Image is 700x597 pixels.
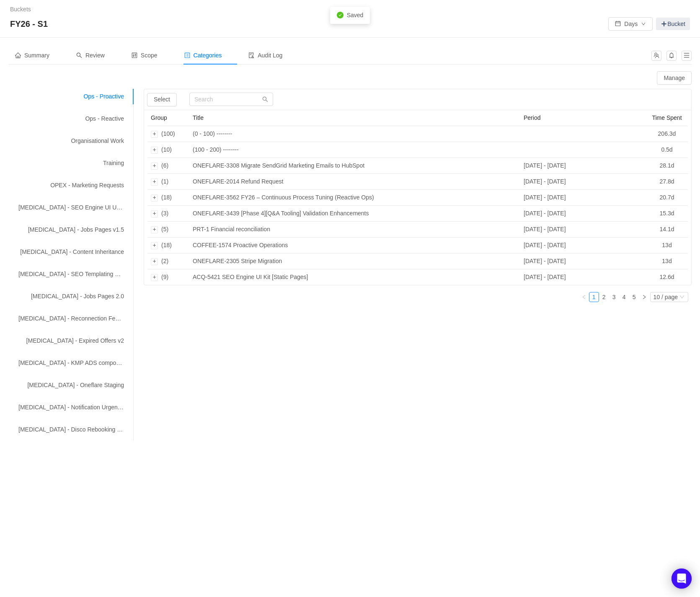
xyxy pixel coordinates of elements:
td: 15.3d [646,206,688,222]
span: Group [151,114,167,121]
div: Expand row [151,178,158,186]
span: FY26 - S1 [10,17,53,31]
span: Time Spent [652,114,682,121]
td: ACQ-5421 SEO Engine UI Kit [Static Pages] [189,269,520,285]
span: Title [193,114,204,121]
span: [DATE] - [DATE] [524,178,566,185]
i: icon: home [15,52,21,58]
div: [MEDICAL_DATA] - Oneflare Staging [8,377,134,393]
span: [DATE] - [DATE] [524,226,566,233]
i: icon: right [642,295,647,300]
li: 4 [619,292,629,302]
div: Expand row [151,131,158,138]
td: (1) [147,174,189,190]
i: icon: search [262,96,268,102]
div: OPEX - Marketing Requests [8,178,134,193]
td: 27.8d [646,174,688,190]
div: Expand row [151,210,158,217]
td: (2) [147,253,189,269]
span: [DATE] - [DATE] [524,242,566,248]
td: 20.7d [646,190,688,206]
a: 1 [589,292,599,302]
div: Expand row [151,226,158,233]
span: Saved [347,12,364,18]
span: Scope [132,52,158,59]
div: Expand row [151,147,158,154]
span: Period [524,114,540,121]
td: ONEFLARE-3308 Migrate SendGrid Marketing Emails to HubSpot [189,158,520,174]
td: 13d [646,253,688,269]
td: ONEFLARE-2305 Stripe Migration [189,253,520,269]
a: Buckets [10,6,31,13]
td: ONEFLARE-2014 Refund Request [189,174,520,190]
td: (9) [147,269,189,285]
button: Select [147,93,177,106]
td: 14.1d [646,222,688,238]
div: Organisational Work [8,133,134,149]
div: Ops - Proactive [8,89,134,104]
a: 3 [610,292,619,302]
td: 0.5d [646,142,688,158]
span: [DATE] - [DATE] [524,194,566,201]
button: icon: calendarDaysicon: down [608,17,653,31]
span: Categories [184,52,222,59]
div: [MEDICAL_DATA] - KMP ADS component MVP [8,355,134,371]
div: [MEDICAL_DATA] - Reconnection Fee Reduction [8,311,134,326]
td: 13d [646,238,688,253]
div: Open Intercom Messenger [672,569,692,589]
span: [DATE] - [DATE] [524,274,566,280]
td: (6) [147,158,189,174]
li: Previous Page [579,292,589,302]
span: [DATE] - [DATE] [524,258,566,264]
td: COFFEE-1574 Proactive Operations [189,238,520,253]
div: Expand row [151,274,158,281]
td: ONEFLARE-3439 [Phase 4][Q&A Tooling] Validation Enhancements [189,206,520,222]
i: icon: control [132,52,137,58]
div: [MEDICAL_DATA] - SEO Engine UI Uplift [8,200,134,215]
i: icon: left [581,295,586,300]
a: Bucket [656,18,690,30]
td: (3) [147,206,189,222]
td: 12.6d [646,269,688,285]
i: icon: audit [248,52,254,58]
a: 4 [620,292,629,302]
input: Search [189,93,273,106]
span: Review [76,52,105,59]
i: icon: down [679,295,685,300]
div: Expand row [151,242,158,249]
td: (100 - 200) -------- [189,142,520,158]
td: (18) [147,238,189,253]
div: Training [8,155,134,171]
span: [DATE] - [DATE] [524,210,566,217]
div: [MEDICAL_DATA] - Disco Rebooking Q1FY26 [8,422,134,437]
li: 5 [629,292,639,302]
button: Manage [657,71,692,85]
div: Expand row [151,163,158,170]
a: 5 [630,292,639,302]
i: icon: check-circle [337,12,344,18]
span: Summary [15,52,49,59]
a: 2 [599,292,609,302]
button: icon: bell [666,51,677,61]
td: 28.1d [646,158,688,174]
td: (10) [147,142,189,158]
i: icon: search [76,52,82,58]
i: icon: profile [184,52,190,58]
div: [MEDICAL_DATA] - Content Inheritance [8,244,134,260]
div: 10 / page [654,292,678,302]
span: Audit Log [248,52,282,59]
div: [MEDICAL_DATA] - Expired Offers v2 [8,333,134,349]
td: (18) [147,190,189,206]
div: Ops - Reactive [8,111,134,127]
td: (0 - 100) -------- [189,126,520,142]
div: Expand row [151,194,158,202]
div: Expand row [151,258,158,265]
div: [MEDICAL_DATA] - SEO Templating Engine [8,266,134,282]
td: (5) [147,222,189,238]
td: PRT-1 Financial reconciliation [189,222,520,238]
td: 206.3d [646,126,688,142]
button: icon: menu [682,51,692,61]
